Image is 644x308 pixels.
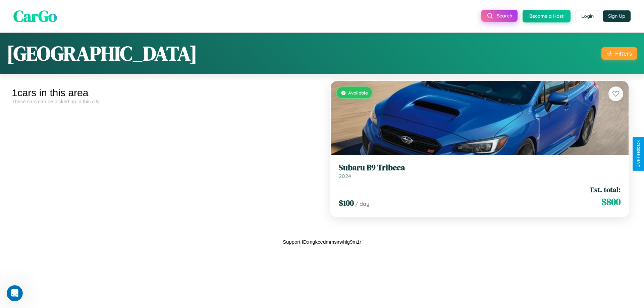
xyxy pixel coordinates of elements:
span: $ 100 [339,197,354,208]
h3: Subaru B9 Tribeca [339,163,621,173]
div: These cars can be picked up in this city. [12,99,317,104]
span: CarGo [13,5,57,27]
div: 1 cars in this area [12,87,317,99]
div: Filters [615,50,632,57]
span: Available [348,90,368,96]
h1: [GEOGRAPHIC_DATA] [7,40,197,67]
button: Login [576,10,599,22]
span: / day [355,200,369,207]
a: Subaru B9 Tribeca2024 [339,163,621,179]
span: Est. total: [590,185,621,194]
iframe: Intercom live chat [7,285,23,301]
button: Filters [601,47,637,60]
div: Give Feedback [636,140,641,168]
button: Sign Up [603,10,631,22]
span: Search [497,13,512,19]
button: Become a Host [523,10,571,22]
span: $ 800 [601,195,621,208]
p: Support ID: mgkcedmmsirwhlg9m1r [283,237,361,246]
span: 2024 [339,173,351,179]
button: Search [481,10,518,22]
